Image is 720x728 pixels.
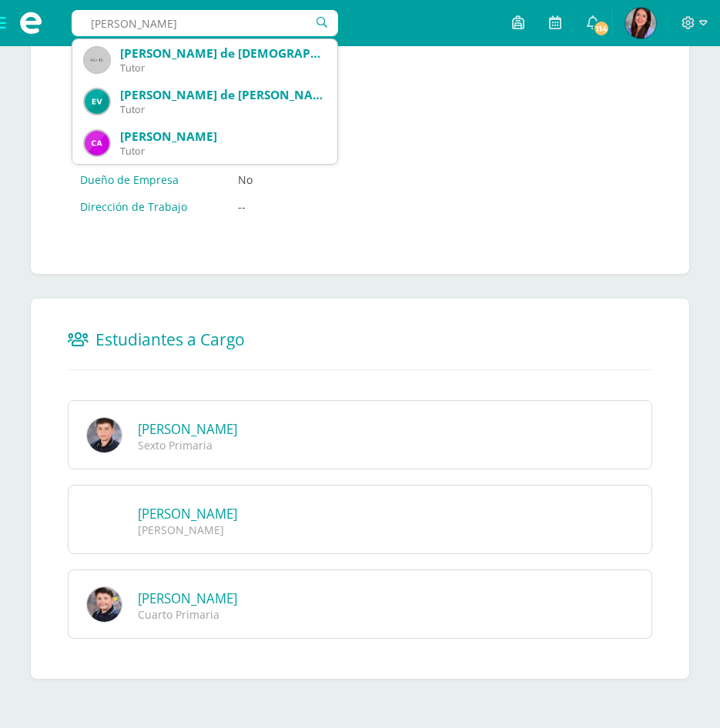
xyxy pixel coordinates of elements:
span: 114 [593,20,610,37]
img: 4d2a4518588292fdd881c860f236cb8f.png [85,89,109,114]
td: Puesto en empresa [68,139,226,166]
img: F86B6747-0AB1-4AFD-B1AA-2815650A4775.jpeg [86,586,122,623]
div: Sexto Primaria [138,438,625,452]
div: [PERSON_NAME] de [PERSON_NAME] [120,87,325,103]
img: 45x45 [85,48,109,72]
td: No [226,166,331,193]
td: Dueño de Empresa [68,166,226,193]
div: [PERSON_NAME] [138,523,625,537]
td: Fecha de Promoción: [68,58,226,85]
td: Dirección de Trabajo [68,193,226,220]
a: [PERSON_NAME] [138,589,237,607]
td: Tiempo en empresa [68,112,226,139]
img: 973116c3cfe8714e39039c433039b2a3.png [625,8,656,38]
td: -- [226,193,331,220]
div: Tutor [120,62,325,75]
div: [PERSON_NAME] [120,129,325,145]
div: Cuarto Primaria [138,607,625,622]
span: Estudiantes a Cargo [95,329,245,350]
input: Busca un usuario... [72,10,338,36]
a: [PERSON_NAME] [138,420,237,438]
td: Ex Estudiante del Colegio: [68,85,226,112]
a: [PERSON_NAME] [138,505,237,523]
img: Ricardo.jpg [86,417,122,453]
div: [PERSON_NAME] de [DEMOGRAPHIC_DATA][PERSON_NAME] [120,45,325,62]
img: 42b970120f06ed534ca718a40a70c4c4.png [85,131,109,155]
div: Tutor [120,145,325,158]
div: Tutor [120,103,325,116]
